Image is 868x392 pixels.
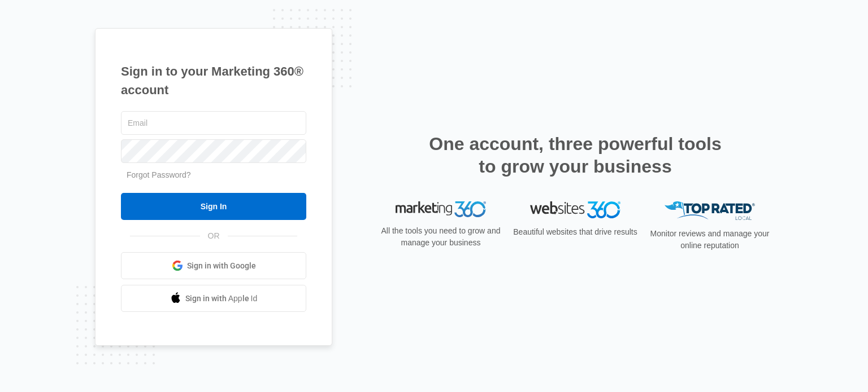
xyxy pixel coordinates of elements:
p: All the tools you need to grow and manage your business [377,225,504,249]
img: Top Rated Local [665,201,755,220]
h2: One account, three powerful tools to grow your business [426,133,725,178]
p: Monitor reviews and manage your online reputation [646,228,773,252]
span: Sign in with Google [187,260,256,272]
a: Sign in with Apple Id [121,285,306,312]
a: Forgot Password? [127,170,191,179]
h1: Sign in to your Marketing 360® account [121,62,306,99]
p: Beautiful websites that drive results [512,226,639,238]
span: Sign in with Apple Id [185,293,258,305]
input: Sign In [121,193,306,220]
img: Websites 360 [530,201,620,218]
a: Sign in with Google [121,252,306,279]
span: OR [200,230,228,242]
img: Marketing 360 [396,201,486,217]
input: Email [121,111,306,135]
